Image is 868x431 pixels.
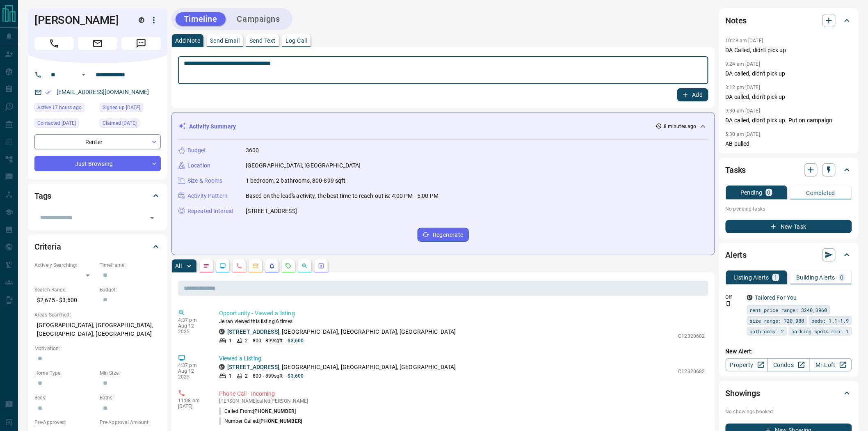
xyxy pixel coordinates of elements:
[418,228,469,242] button: Regenerate
[176,12,226,26] button: Timeline
[219,263,226,269] svg: Lead Browsing Activity
[34,37,74,50] span: Call
[260,418,302,424] span: [PHONE_NUMBER]
[726,358,768,371] a: Property
[726,301,731,307] svg: Push Notification Only
[219,408,296,415] p: Called From:
[253,372,283,380] p: 800 - 899 sqft
[175,38,200,44] p: Add Note
[812,316,849,325] span: beds: 1.1-1.9
[286,38,307,44] p: Log Call
[288,337,304,344] p: $3,600
[219,390,705,398] p: Phone Call - Incoming
[269,263,275,269] svg: Listing Alerts
[37,103,82,112] span: Active 17 hours ago
[252,263,259,269] svg: Emails
[227,328,279,335] a: [STREET_ADDRESS]
[734,275,770,280] p: Listing Alerts
[841,275,844,280] p: 0
[229,337,232,344] p: 1
[187,207,233,215] p: Repeated Interest
[750,327,784,335] span: bathrooms: 2
[726,387,761,400] h2: Showings
[34,103,96,115] div: Tue Aug 12 2025
[797,275,836,280] p: Building Alerts
[100,103,161,115] div: Wed Aug 06 2025
[178,317,207,323] p: 4:37 pm
[210,38,240,44] p: Send Email
[246,192,439,200] p: Based on the lead's activity, the best time to reach out is: 4:00 PM - 5:00 PM
[809,358,852,371] a: Mr.Loft
[792,327,849,335] span: parking spots min: 1
[755,294,797,301] a: Tailored For You
[767,190,771,195] p: 0
[103,103,140,112] span: Signed up [DATE]
[726,11,852,30] div: Notes
[227,364,279,370] a: [STREET_ADDRESS]
[726,347,852,356] p: New Alert:
[78,37,117,50] span: Email
[219,398,705,404] p: [PERSON_NAME] called [PERSON_NAME]
[806,190,836,196] p: Completed
[34,119,96,130] div: Mon Aug 11 2025
[100,286,161,293] p: Budget:
[100,419,161,426] p: Pre-Approval Amount:
[219,364,225,370] div: mrloft.ca
[34,261,96,269] p: Actively Searching:
[219,417,302,425] p: Number Called:
[229,12,288,26] button: Campaigns
[34,419,96,426] p: Pre-Approved:
[726,163,746,177] h2: Tasks
[187,146,206,155] p: Budget
[246,177,346,185] p: 1 bedroom, 2 bathrooms, 800-899 sqft
[227,328,456,336] p: , [GEOGRAPHIC_DATA], [GEOGRAPHIC_DATA], [GEOGRAPHIC_DATA]
[187,161,210,170] p: Location
[219,329,225,335] div: mrloft.ca
[187,192,228,200] p: Activity Pattern
[245,372,248,380] p: 2
[726,38,763,44] p: 10:23 am [DATE]
[219,318,705,325] p: Jeiran viewed this listing 6 times
[189,122,236,131] p: Activity Summary
[103,119,137,127] span: Claimed [DATE]
[236,263,242,269] svg: Calls
[34,286,96,293] p: Search Range:
[726,69,852,78] p: DA called, didn't pick up
[34,369,96,377] p: Home Type:
[34,394,96,401] p: Beds:
[767,358,810,371] a: Condos
[34,156,161,171] div: Just Browsing
[34,186,161,206] div: Tags
[178,368,207,380] p: Aug 12 2025
[678,332,705,340] p: C12320682
[726,140,852,148] p: AB pulled
[139,17,144,23] div: mrloft.ca
[726,61,761,67] p: 9:24 am [DATE]
[750,316,804,325] span: size range: 720,988
[740,190,763,195] p: Pending
[726,383,852,403] div: Showings
[34,134,161,149] div: Renter
[726,220,852,233] button: New Task
[747,295,753,300] div: mrloft.ca
[726,93,852,101] p: DA called, didn't pick up
[726,245,852,265] div: Alerts
[664,123,696,130] p: 8 minutes ago
[726,160,852,180] div: Tasks
[178,403,207,409] p: [DATE]
[100,119,161,130] div: Thu Aug 07 2025
[34,311,161,319] p: Areas Searched:
[726,248,747,261] h2: Alerts
[246,207,297,215] p: [STREET_ADDRESS]
[57,89,149,95] a: [EMAIL_ADDRESS][DOMAIN_NAME]
[227,363,456,371] p: , [GEOGRAPHIC_DATA], [GEOGRAPHIC_DATA], [GEOGRAPHIC_DATA]
[34,14,126,27] h1: [PERSON_NAME]
[178,119,708,134] div: Activity Summary8 minutes ago
[34,240,61,253] h2: Criteria
[79,70,89,80] button: Open
[677,88,708,101] button: Add
[100,369,161,377] p: Min Size:
[37,119,76,127] span: Contacted [DATE]
[726,108,761,114] p: 9:30 am [DATE]
[288,372,304,380] p: $3,600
